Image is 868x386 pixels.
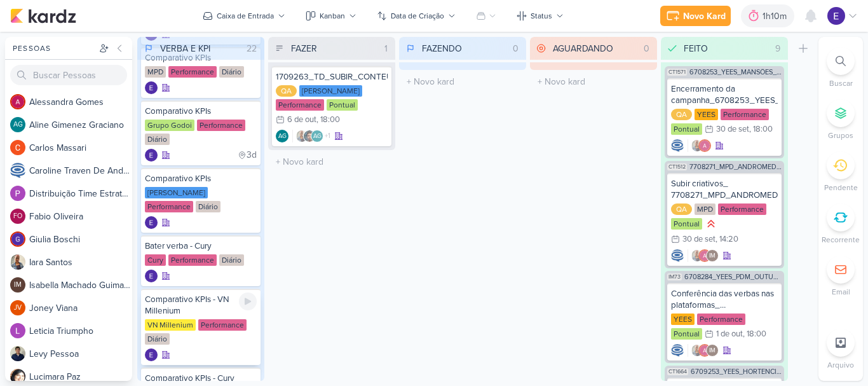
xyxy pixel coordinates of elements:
img: Eduardo Quaresma [145,216,158,229]
div: Fabio Oliveira [10,209,25,224]
span: 6708253_YEES_MANSÕES_SUBIR_PEÇAS_CAMPANHA [689,69,782,76]
div: Aline Gimenez Graciano [276,130,288,142]
div: Pontual [671,328,702,340]
img: Eduardo Quaresma [145,348,158,361]
img: Giulia Boschi [10,231,25,247]
div: Performance [168,254,217,266]
div: Ligar relógio [239,293,257,310]
div: QA [671,109,692,120]
div: 9 [770,42,785,55]
div: Colaboradores: Iara Santos, Alessandra Gomes, Isabella Machado Guimarães [688,249,719,262]
img: Caroline Traven De Andrade [671,249,684,262]
div: 22 [241,42,262,55]
div: Performance [697,314,745,325]
div: último check-in há 3 dias [238,149,257,162]
div: 30 de set [682,235,715,244]
img: Iara Santos [10,254,25,270]
div: Joney Viana [10,300,25,315]
p: Buscar [829,78,853,89]
div: Colaboradores: Iara Santos, Alessandra Gomes [688,139,711,152]
div: Diário [145,134,170,145]
img: Alessandra Gomes [10,94,25,109]
span: CT1571 [667,69,687,76]
img: Leticia Triumpho [10,323,25,338]
div: Aline Gimenez Graciano [311,130,323,142]
p: IM [709,253,715,259]
div: C a r l o s M a s s a r i [29,141,132,155]
div: MPD [145,66,166,78]
div: , 18:00 [316,116,340,124]
div: L e v y P e s s o a [29,347,132,361]
div: 1 de out [716,330,743,338]
div: Isabella Machado Guimarães [706,249,719,262]
div: Pessoas [10,43,97,54]
div: , 18:00 [743,330,766,338]
span: CT1512 [667,163,687,170]
span: IM73 [667,273,682,280]
span: 3d [247,151,257,160]
span: CT1664 [667,368,688,375]
div: YEES [671,314,695,325]
div: Criador(a): Eduardo Quaresma [145,270,158,282]
p: Email [832,286,850,298]
img: Carlos Massari [10,140,25,155]
div: Encerramento da campanha_6708253_YEES_MANSÕES_SUBIR_PEÇAS_CAMPANHA [671,83,778,106]
div: Criador(a): Eduardo Quaresma [145,81,158,94]
div: 1709263_TD_SUBIR_CONTEUDO_SOCIAL_EM_PERFORMANCE_LCSA [276,71,388,83]
div: 1h10m [763,10,790,23]
div: [PERSON_NAME] [299,85,362,97]
img: Eduardo Quaresma [145,149,158,162]
input: + Novo kard [532,72,654,91]
input: + Novo kard [271,153,393,171]
div: Performance [198,319,247,331]
div: 30 de set [716,125,749,134]
div: Bater verba - Cury [145,240,257,252]
div: I a r a S a n t o s [29,256,132,269]
div: Conferência das verbas nas plataformas_ 6708284_YEES_PDM_OUTUBRO [671,288,778,311]
input: Buscar Pessoas [10,65,127,85]
p: AG [13,121,23,128]
p: FO [13,213,22,220]
div: Performance [721,109,769,120]
div: Criador(a): Caroline Traven De Andrade [671,139,684,152]
div: 0 [508,42,524,55]
div: Criador(a): Aline Gimenez Graciano [276,130,288,142]
p: Recorrente [822,234,860,245]
div: Pontual [671,123,702,135]
div: A l e s s a n d r a G o m e s [29,95,132,109]
div: Diário [196,201,220,212]
img: Eduardo Quaresma [145,81,158,94]
div: L u c i m a r a P a z [29,370,132,383]
div: YEES [695,109,718,120]
div: Isabella Machado Guimarães [706,344,719,357]
div: Criador(a): Eduardo Quaresma [145,149,158,162]
div: Diário [219,254,244,266]
div: Diário [219,66,244,78]
div: , 14:20 [715,235,738,244]
div: Performance [276,99,324,111]
img: Nelito Junior [303,130,316,142]
div: Isabella Machado Guimarães [10,277,25,293]
div: I s a b e l l a M a c h a d o G u i m a r ã e s [29,279,132,292]
div: Comparativo KPIs - Cury [145,373,257,384]
div: 1 [379,42,393,55]
div: [PERSON_NAME] [145,187,208,198]
div: Performance [197,120,245,131]
span: 7708271_MPD_ANDROMEDA_BRIEFING_PEÇAS_NOVO_KV_LANÇAMENTO [689,163,782,170]
div: Comparativo KPIs [145,106,257,117]
div: Cury [145,254,166,266]
img: Distribuição Time Estratégico [10,186,25,201]
div: MPD [695,203,715,215]
div: G i u l i a B o s c h i [29,233,132,246]
p: Pendente [824,182,858,193]
p: AG [313,134,322,140]
div: QA [276,85,297,97]
span: 6708284_YEES_PDM_OUTUBRO [684,273,782,280]
div: Diário [145,333,170,345]
img: Alessandra Gomes [698,139,711,152]
img: Iara Santos [691,139,703,152]
div: Grupo Godoi [145,120,194,131]
div: Performance [145,201,193,212]
div: Performance [718,203,766,215]
img: Alessandra Gomes [698,249,711,262]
